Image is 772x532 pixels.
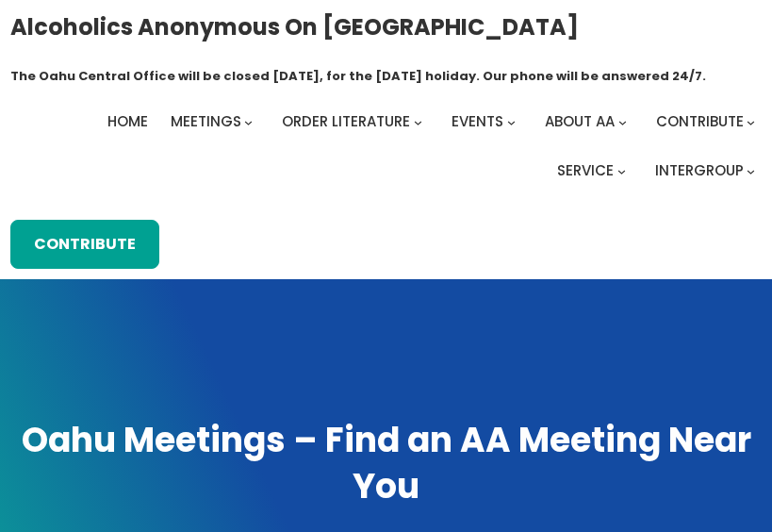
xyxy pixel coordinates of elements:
[17,418,755,510] h1: Oahu Meetings – Find an AA Meeting Near You
[244,118,253,126] button: Meetings submenu
[557,158,614,184] a: Service
[507,118,516,126] button: Events submenu
[171,108,241,135] a: Meetings
[747,167,755,175] button: Intergroup submenu
[10,108,763,184] nav: Intergroup
[655,160,744,180] span: Intergroup
[107,108,148,135] a: Home
[618,118,627,126] button: About AA submenu
[282,111,410,131] span: Order Literature
[656,111,744,131] span: Contribute
[617,167,626,175] button: Service submenu
[10,7,579,47] a: Alcoholics Anonymous on [GEOGRAPHIC_DATA]
[545,111,615,131] span: About AA
[545,108,615,135] a: About AA
[656,108,744,135] a: Contribute
[171,111,241,131] span: Meetings
[107,111,148,131] span: Home
[557,160,614,180] span: Service
[655,158,744,184] a: Intergroup
[452,108,503,135] a: Events
[10,220,159,269] a: Contribute
[10,67,706,86] h1: The Oahu Central Office will be closed [DATE], for the [DATE] holiday. Our phone will be answered...
[747,118,755,126] button: Contribute submenu
[452,111,503,131] span: Events
[414,118,422,126] button: Order Literature submenu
